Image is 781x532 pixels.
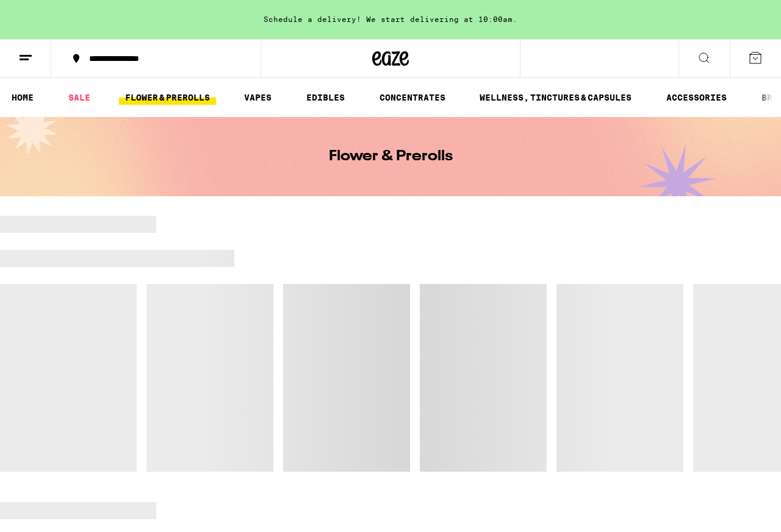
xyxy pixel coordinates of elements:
a: CONCENTRATES [373,90,452,105]
a: ACCESSORIES [660,90,733,105]
iframe: Opens a widget where you can find more information [701,495,769,526]
a: SALE [62,90,96,105]
a: EDIBLES [300,90,351,105]
a: HOME [5,90,40,105]
a: WELLNESS, TINCTURES & CAPSULES [473,90,638,105]
h1: Flower & Prerolls [329,149,453,164]
a: VAPES [238,90,278,105]
a: FLOWER & PREROLLS [119,90,216,105]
